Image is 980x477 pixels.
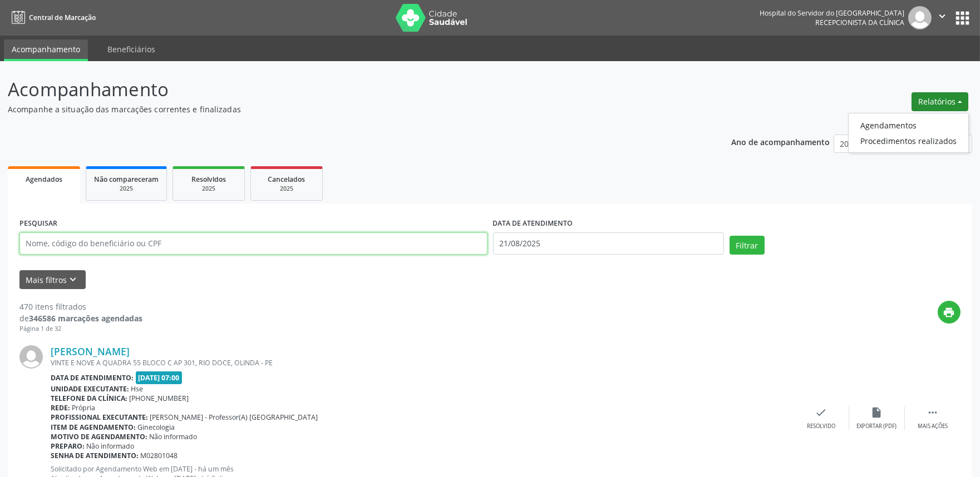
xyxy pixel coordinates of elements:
[19,324,142,334] div: Página 1 de 32
[51,394,127,403] b: Telefone da clínica:
[936,10,948,22] i: 
[493,232,724,255] input: Selecione um intervalo
[848,113,969,153] ul: Relatórios
[19,232,487,255] input: Nome, código do beneficiário ou CPF
[150,432,198,441] span: Não informado
[136,371,183,384] span: [DATE] 07:00
[72,403,96,413] span: Própria
[19,345,43,369] img: img
[943,306,956,319] i: print
[760,8,904,18] div: Hospital do Servidor do [GEOGRAPHIC_DATA]
[26,175,62,184] span: Agendados
[131,384,144,394] span: Hse
[29,313,142,324] strong: 346586 marcações agendadas
[807,423,835,430] div: Resolvido
[268,175,306,184] span: Cancelados
[19,312,142,324] div: de
[932,6,953,29] button: 
[912,92,968,111] button: Relatórios
[938,301,961,324] button: print
[51,384,129,394] b: Unidade executante:
[815,406,828,419] i: check
[815,18,904,27] span: Recepcionista da clínica
[51,345,130,357] a: [PERSON_NAME]
[4,39,88,61] a: Acompanhamento
[138,423,175,432] span: Ginecologia
[51,413,148,422] b: Profissional executante:
[51,423,136,432] b: Item de agendamento:
[87,441,135,451] span: Não informado
[141,451,178,460] span: M02801048
[857,423,897,430] div: Exportar (PDF)
[191,175,226,184] span: Resolvidos
[94,175,159,184] span: Não compareceram
[927,406,939,419] i: 
[150,413,318,422] span: [PERSON_NAME] - Professor(A) [GEOGRAPHIC_DATA]
[19,301,142,312] div: 470 itens filtrados
[493,215,573,232] label: DATA DE ATENDIMENTO
[51,432,147,441] b: Motivo de agendamento:
[67,274,80,286] i: keyboard_arrow_down
[8,8,96,27] a: Central de Marcação
[871,406,883,419] i: insert_drive_file
[181,185,237,193] div: 2025
[51,358,794,367] div: VINTE E NOVE A QUADRA 55 BLOCO C AP 301, RIO DOCE, OLINDA - PE
[731,135,830,148] p: Ano de acompanhamento
[849,133,968,148] a: Procedimentos realizados
[51,403,70,413] b: Rede:
[953,8,972,28] button: apps
[19,270,86,290] button: Mais filtroskeyboard_arrow_down
[100,39,163,59] a: Beneficiários
[94,185,159,193] div: 2025
[908,6,932,29] img: img
[51,451,139,460] b: Senha de atendimento:
[730,236,765,255] button: Filtrar
[8,76,683,103] p: Acompanhamento
[130,394,189,403] span: [PHONE_NUMBER]
[51,441,85,451] b: Preparo:
[29,13,96,22] span: Central de Marcação
[19,215,57,232] label: PESQUISAR
[849,117,968,133] a: Agendamentos
[51,373,134,382] b: Data de atendimento:
[918,423,948,430] div: Mais ações
[259,185,314,193] div: 2025
[8,103,683,115] p: Acompanhe a situação das marcações correntes e finalizadas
